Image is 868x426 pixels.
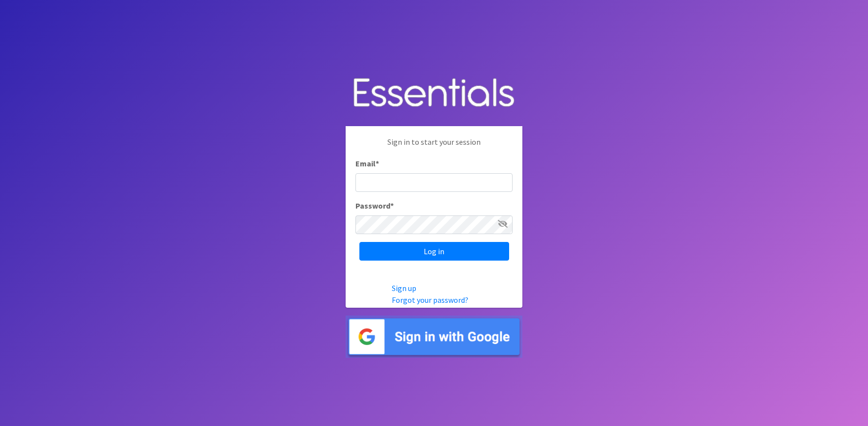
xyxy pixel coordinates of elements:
abbr: required [390,201,394,211]
input: Log in [359,242,509,261]
img: Sign in with Google [346,316,522,358]
label: Password [355,200,394,212]
img: Human Essentials [346,68,522,119]
a: Sign up [392,283,416,293]
abbr: required [376,159,379,168]
a: Forgot your password? [392,295,468,305]
label: Email [355,158,379,169]
p: Sign in to start your session [355,136,513,158]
